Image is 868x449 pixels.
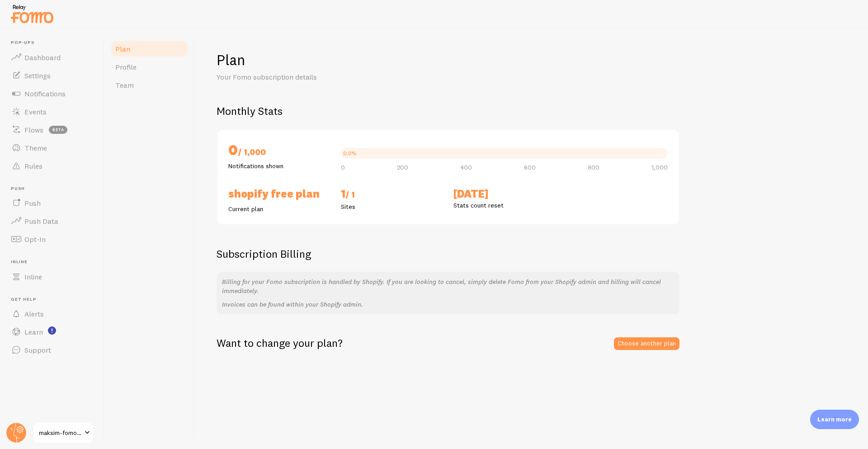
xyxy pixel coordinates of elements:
a: Profile [110,58,189,76]
a: Plan [110,40,189,58]
p: Learn more [817,415,852,424]
span: Push Data [24,217,58,226]
span: Pop-ups [11,40,99,46]
span: Rules [24,161,42,170]
p: Your Fomo subscription details [217,72,434,82]
img: fomo-relay-logo-orange.svg [9,2,55,25]
span: maksim-fomo-dev-store [39,427,82,438]
a: Opt-In [5,230,99,248]
h2: 0 [228,141,330,161]
p: Sites [341,202,443,211]
span: 400 [460,164,472,170]
span: Theme [24,143,47,152]
span: Plan [115,44,130,53]
span: Get Help [11,297,99,302]
a: Rules [5,157,99,175]
span: Dashboard [24,53,61,62]
a: Support [5,341,99,359]
a: Theme [5,139,99,157]
span: / 1,000 [238,147,266,157]
a: Flows beta [5,121,99,139]
h2: Shopify Free Plan [228,187,330,201]
span: Events [24,107,47,116]
p: Billing for your Fomo subscription is handled by Shopify. If you are looking to cancel, simply de... [222,277,674,295]
a: Choose another plan [614,337,679,350]
a: Learn [5,323,99,341]
span: Support [24,345,51,354]
span: Inline [11,259,99,265]
span: 1,000 [651,164,668,170]
span: / 1 [345,189,355,200]
a: Dashboard [5,48,99,66]
h2: [DATE] [453,187,555,201]
span: 600 [524,164,536,170]
span: Team [115,80,134,90]
span: Notifications [24,89,66,98]
span: Opt-In [24,235,46,244]
span: 200 [397,164,408,170]
a: Alerts [5,305,99,323]
span: Push [24,199,41,208]
span: Profile [115,62,137,71]
span: Push [11,186,99,192]
span: 800 [588,164,599,170]
span: beta [49,126,67,134]
div: Learn more [810,410,859,429]
h2: Monthly Stats [217,104,846,118]
span: Settings [24,71,51,80]
div: 0.0% [343,151,357,156]
a: maksim-fomo-dev-store [33,422,94,444]
p: Invoices can be found within your Shopify admin. [222,300,674,309]
svg: <p>Watch New Feature Tutorials!</p> [48,326,56,335]
a: Push [5,194,99,212]
h2: 1 [341,187,443,202]
h2: Subscription Billing [217,247,679,261]
span: Inline [24,272,42,281]
a: Events [5,103,99,121]
p: Current plan [228,204,330,213]
p: Notifications shown [228,161,330,170]
a: Notifications [5,85,99,103]
h1: Plan [217,51,846,69]
span: Flows [24,125,43,134]
a: Settings [5,66,99,85]
span: Alerts [24,309,44,318]
a: Inline [5,268,99,286]
span: Learn [24,327,43,336]
span: 0 [341,164,345,170]
a: Push Data [5,212,99,230]
h2: Want to change your plan? [217,336,343,350]
a: Team [110,76,189,94]
p: Stats count reset [453,201,555,210]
